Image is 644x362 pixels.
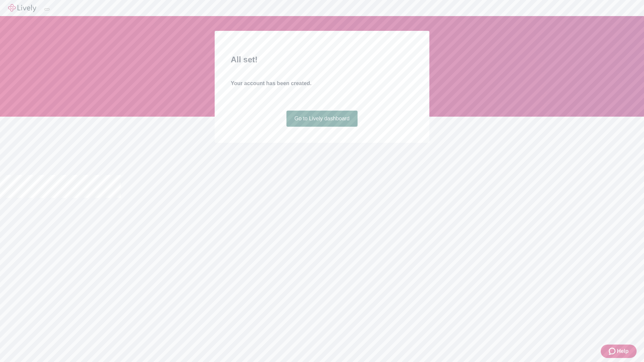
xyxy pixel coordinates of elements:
[617,347,629,355] span: Help
[231,79,413,87] h4: Your account has been created.
[8,4,36,12] img: Lively
[286,111,358,127] a: Go to Lively dashboard
[231,54,413,66] h2: All set!
[601,345,637,358] button: Zendesk support iconHelp
[609,347,617,355] svg: Zendesk support icon
[44,8,50,10] button: Log out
